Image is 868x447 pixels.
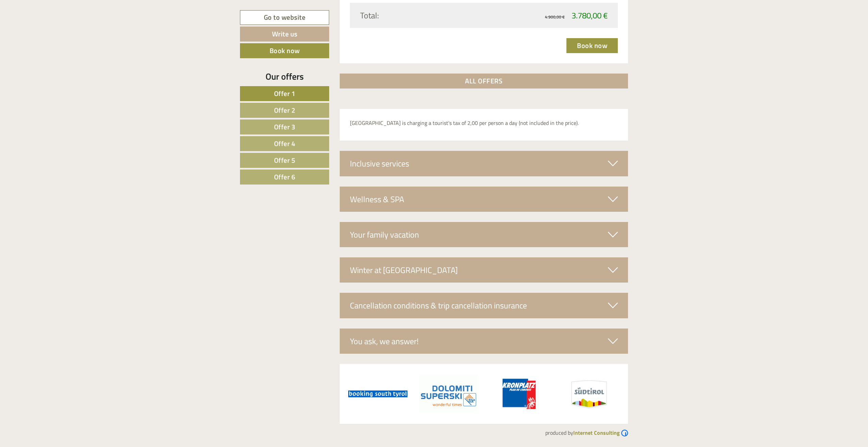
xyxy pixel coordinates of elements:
[340,257,628,283] div: Winter at [GEOGRAPHIC_DATA]
[340,222,628,247] div: Your family vacation
[340,293,628,318] div: Cancellation conditions & trip cancellation insurance
[274,138,295,149] span: Offer 4
[240,70,329,83] div: Our offers
[572,9,608,21] span: 3.780,00 €
[545,14,565,20] span: 4.900,00 €
[274,122,295,132] span: Offer 3
[274,88,295,99] span: Offer 1
[340,74,628,89] a: ALL OFFERS
[355,10,484,21] div: Total:
[621,430,628,436] img: Logo Internet Consulting
[340,329,628,354] div: You ask, we answer!
[240,43,329,58] a: Book now
[340,151,628,176] div: Inclusive services
[240,27,329,42] a: Write us
[566,38,618,53] a: Book now
[240,10,329,25] a: Go to website
[350,119,618,127] p: [GEOGRAPHIC_DATA] is charging a tourist's tax of 2,00 per person a day (not included in the price).
[240,424,628,437] div: produced by
[274,155,295,165] span: Offer 5
[340,187,628,212] div: Wellness & SPA
[274,172,295,182] span: Offer 6
[274,105,295,115] span: Offer 2
[573,429,628,437] a: Internet Consulting
[573,429,620,437] b: Internet Consulting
